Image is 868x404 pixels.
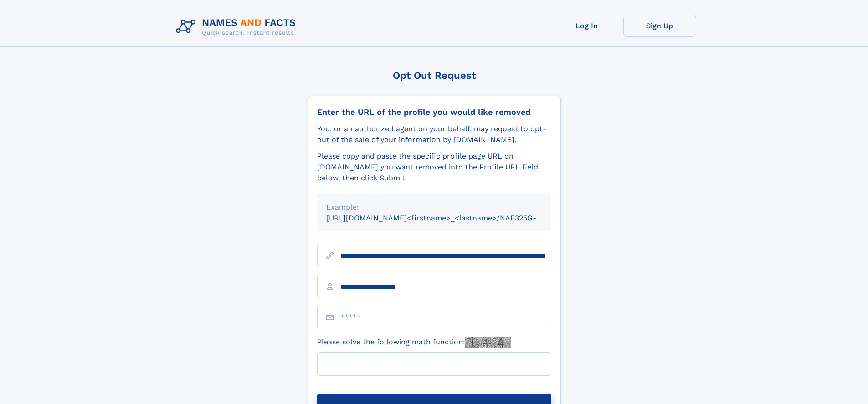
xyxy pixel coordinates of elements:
[317,123,551,145] div: You, or an authorized agent on your behalf, may request to opt-out of the sale of your informatio...
[326,202,542,213] div: Example:
[317,107,551,117] div: Enter the URL of the profile you would like removed
[172,15,303,39] img: Logo Names and Facts
[308,70,561,81] div: Opt Out Request
[550,15,623,37] a: Log In
[623,15,696,37] a: Sign Up
[317,151,551,184] div: Please copy and paste the specific profile page URL on [DOMAIN_NAME] you want removed into the Pr...
[317,337,511,348] label: Please solve the following math function:
[326,214,569,222] small: [URL][DOMAIN_NAME]<firstname>_<lastname>/NAF325G-xxxxxxxx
